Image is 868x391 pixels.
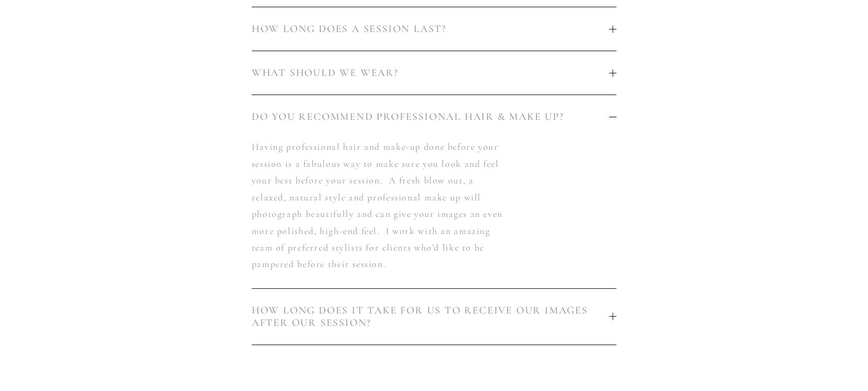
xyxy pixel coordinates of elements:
[252,95,617,138] button: DO YOU RECOMMEND PROFESSIONAL HAIR & MAKE UP?
[252,23,610,35] span: HOW LONG DOES A SESSION LAST?
[252,67,610,79] span: WHAT SHOULD WE WEAR?
[252,111,610,123] span: DO YOU RECOMMEND PROFESSIONAL HAIR & MAKE UP?
[252,138,617,288] div: DO YOU RECOMMEND PROFESSIONAL HAIR & MAKE UP?
[252,7,617,51] button: HOW LONG DOES A SESSION LAST?
[252,138,507,272] p: Having professional hair and make-up done before your session is a fabulous way to make sure you ...
[252,289,617,345] button: HOW LONG DOES IT TAKE FOR US TO RECEIVE OUR IMAGES AFTER OUR SESSION?
[252,304,610,329] span: HOW LONG DOES IT TAKE FOR US TO RECEIVE OUR IMAGES AFTER OUR SESSION?
[252,51,617,95] button: WHAT SHOULD WE WEAR?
